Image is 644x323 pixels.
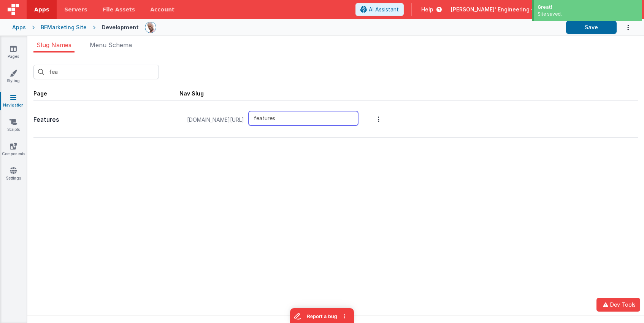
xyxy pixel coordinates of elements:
[596,298,640,312] button: Dev Tools
[538,4,638,11] div: Great!
[12,24,26,31] div: Apps
[566,21,617,34] button: Save
[538,11,638,18] div: Site saved.
[36,41,71,49] span: Slug Names
[182,105,249,134] span: [DOMAIN_NAME][URL]
[373,104,384,134] button: Options
[33,90,179,97] div: Page
[355,3,404,16] button: AI Assistant
[421,6,433,13] span: Help
[34,6,49,13] span: Apps
[64,6,87,13] span: Servers
[249,111,358,126] input: Enter a slug name
[451,6,536,13] span: [PERSON_NAME]' Engineering —
[369,6,399,13] span: AI Assistant
[617,20,632,35] button: Options
[90,41,132,49] span: Menu Schema
[145,22,156,33] img: 11ac31fe5dc3d0eff3fbbbf7b26fa6e1
[102,24,139,31] div: Development
[451,6,638,13] button: [PERSON_NAME]' Engineering — [EMAIL_ADDRESS][DOMAIN_NAME]
[33,115,179,125] p: Features
[103,6,135,13] span: File Assets
[41,24,87,31] div: BFMarketing Site
[179,90,204,97] div: Nav Slug
[33,65,159,79] input: Search by slug, id, or page name ...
